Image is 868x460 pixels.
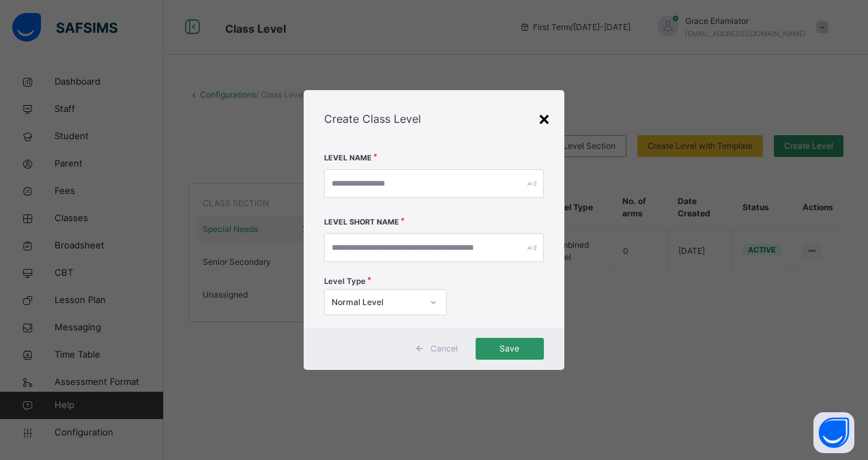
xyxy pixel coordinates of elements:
span: Create Class Level [324,112,421,126]
label: Level Short Name [324,217,399,228]
span: Save [486,343,534,355]
div: × [538,104,551,132]
div: Normal Level [332,296,422,308]
button: Open asap [813,412,854,453]
span: Cancel [431,343,458,355]
label: Level Name [324,153,372,164]
span: Level Type [324,276,366,287]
